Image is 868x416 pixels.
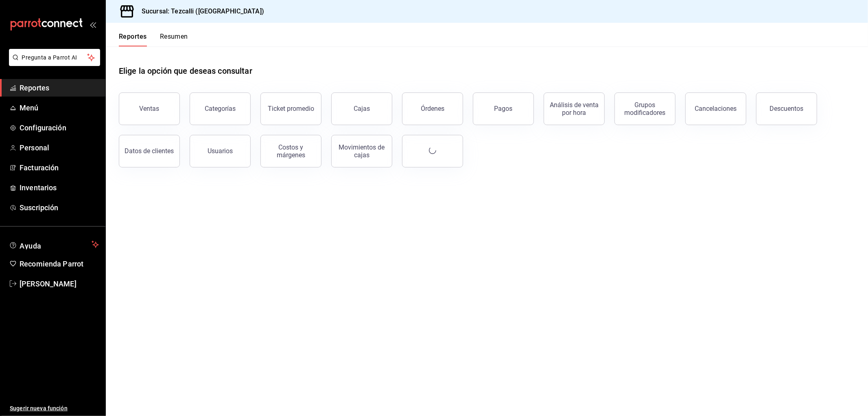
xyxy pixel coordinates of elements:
[770,105,804,112] div: Descuentos
[20,142,99,153] span: Personal
[135,7,264,16] h3: Sucursal: Tezcalli ([GEOGRAPHIC_DATA])
[20,122,99,133] span: Configuración
[331,92,392,125] a: Cajas
[337,143,387,159] div: Movimientos de cajas
[20,258,99,269] span: Recomienda Parrot
[20,240,88,249] span: Ayuda
[20,162,99,173] span: Facturación
[6,59,100,68] a: Pregunta a Parrot AI
[549,101,599,117] div: Análisis de venta por hora
[20,102,99,113] span: Menú
[266,143,316,159] div: Costos y márgenes
[260,92,321,125] button: Ticket promedio
[494,105,513,112] div: Pagos
[20,182,99,193] span: Inventarios
[125,147,174,155] div: Datos de clientes
[268,105,314,112] div: Ticket promedio
[685,92,746,125] button: Cancelaciones
[22,53,87,62] span: Pregunta a Parrot AI
[9,49,100,66] button: Pregunta a Parrot AI
[544,92,605,125] button: Análisis de venta por hora
[190,92,251,125] button: Categorías
[354,104,370,114] div: Cajas
[10,404,99,413] span: Sugerir nueva función
[119,92,180,125] button: Ventas
[205,105,236,112] div: Categorías
[160,33,188,46] button: Resumen
[473,92,534,125] button: Pagos
[90,21,96,28] button: open_drawer_menu
[119,33,188,46] div: navigation tabs
[260,135,321,167] button: Costos y márgenes
[190,135,251,167] button: Usuarios
[119,33,147,46] button: Reportes
[20,82,99,93] span: Reportes
[402,92,463,125] button: Órdenes
[614,92,676,125] button: Grupos modificadores
[119,135,180,167] button: Datos de clientes
[695,105,737,112] div: Cancelaciones
[119,65,252,77] h1: Elige la opción que deseas consultar
[620,101,670,117] div: Grupos modificadores
[140,105,160,112] div: Ventas
[208,147,233,155] div: Usuarios
[20,202,99,213] span: Suscripción
[421,105,444,112] div: Órdenes
[331,135,392,167] button: Movimientos de cajas
[20,278,99,289] span: [PERSON_NAME]
[756,92,817,125] button: Descuentos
